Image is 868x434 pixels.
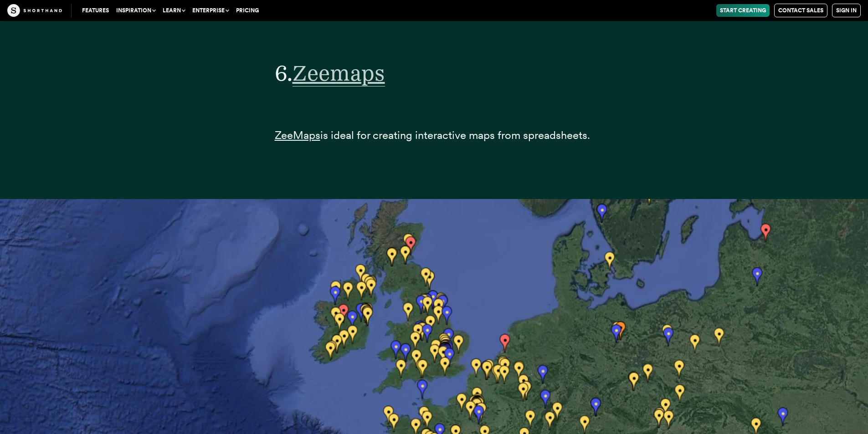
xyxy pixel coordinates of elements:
[774,4,827,17] a: Contact Sales
[293,60,385,86] a: Zeemaps
[113,4,159,17] button: Inspiration
[232,4,262,17] a: Pricing
[716,4,770,17] a: Start Creating
[832,4,861,17] a: Sign in
[189,4,232,17] button: Enterprise
[320,128,590,142] span: is ideal for creating interactive maps from spreadsheets.
[7,4,62,17] img: The Craft
[293,60,385,87] span: Zeemaps
[275,128,320,142] a: ZeeMaps
[159,4,189,17] button: Learn
[275,60,293,86] span: 6.
[78,4,113,17] a: Features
